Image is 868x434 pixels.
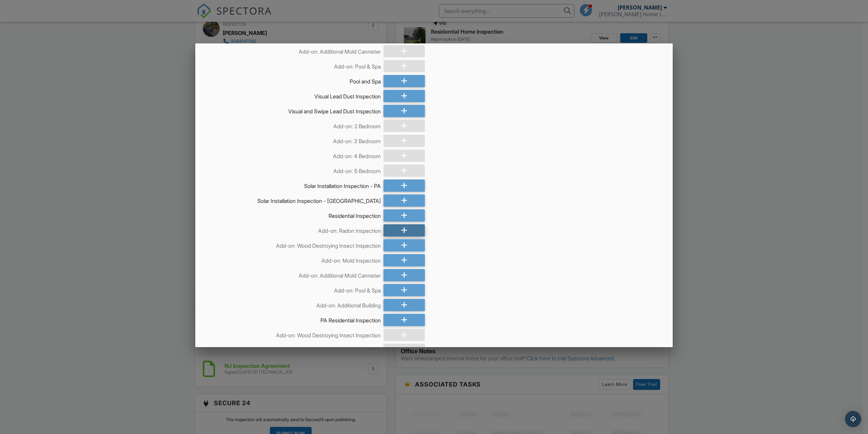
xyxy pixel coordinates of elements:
div: Add-on: Pool & Spa [205,60,381,70]
div: Add-on: 3 Bedroom [205,135,381,145]
div: Add-on: Additional Mold Cannister [205,269,381,279]
div: Add-on: Mold Inspection [205,344,381,354]
div: Open Intercom Messenger [845,411,861,427]
div: Add-on: 4 Bedroom [205,150,381,160]
div: Visual and Swipe Lead Dust Inspection [205,105,381,115]
div: Add-on: Additional Mold Cannister [205,45,381,55]
div: Add-on: 2 Bedroom [205,120,381,130]
div: Add-on: Wood Destroying Insect Inspection [205,329,381,339]
div: Add-on: 5 Bedroom [205,165,381,175]
div: Add-on: Radon Inspection [205,224,381,234]
div: PA Residential Inspection [205,314,381,324]
div: Add-on: Mold Inspection [205,254,381,264]
div: Add-on: Additional Building [205,299,381,309]
div: Visual Lead Dust Inspection [205,90,381,100]
div: Solar Installation Inspection - [GEOGRAPHIC_DATA] [205,194,381,205]
div: Add-on: Wood Destroying Insect Inspection [205,239,381,249]
div: Solar Installation Inspection - PA [205,180,381,190]
div: Pool and Spa [205,75,381,85]
div: Residential Inspection [205,209,381,220]
div: Add-on: Pool & Spa [205,284,381,294]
